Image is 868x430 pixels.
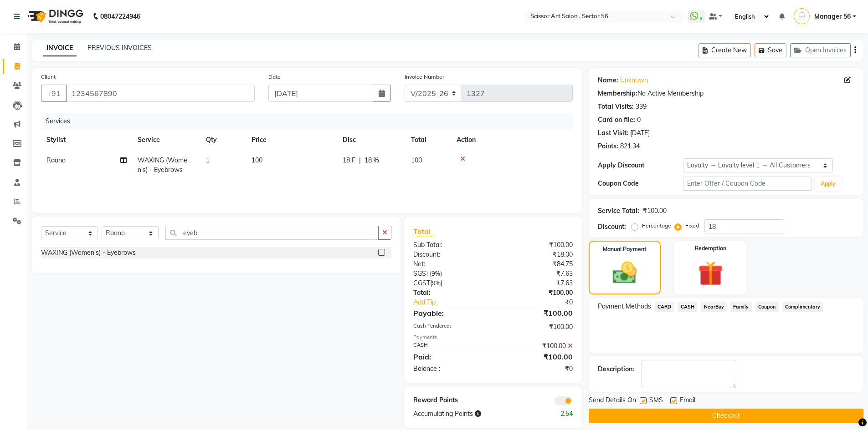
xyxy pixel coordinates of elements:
div: WAXING (Women's) - Eyebrows [41,248,136,258]
span: 100 [252,156,262,164]
div: ₹100.00 [493,341,580,351]
div: Cash Tendered: [406,322,493,332]
div: 821.34 [620,142,640,151]
div: ₹0 [508,298,580,307]
th: Stylist [41,130,132,150]
div: Points: [598,142,618,151]
div: Last Visit: [598,128,628,138]
a: PREVIOUS INVOICES [87,44,152,52]
div: Discount: [598,222,626,232]
span: SGST [413,269,430,278]
span: Family [730,302,752,312]
span: 18 F [343,156,355,165]
div: Total Visits: [598,102,634,111]
span: NearBuy [701,302,727,312]
th: Qty [200,130,246,150]
a: Unknown [620,76,648,85]
input: Search or Scan [165,226,379,240]
span: WAXING (Women's) - Eyebrows [138,156,187,174]
div: 339 [636,102,647,111]
div: Membership: [598,89,637,98]
div: [DATE] [630,128,650,138]
div: Sub Total: [406,240,493,250]
div: No Active Membership [598,89,854,98]
div: Coupon Code [598,179,683,188]
div: ₹100.00 [643,206,667,216]
div: Paid: [406,351,493,362]
div: Service Total: [598,206,639,216]
div: 0 [637,115,641,125]
span: Manager 56 [814,12,851,21]
b: 08047224946 [100,4,140,29]
label: Client [41,73,56,81]
span: 100 [411,156,422,164]
div: Accumulating Points [406,409,536,419]
span: Email [680,395,695,407]
label: Date [268,73,281,81]
th: Action [451,130,573,150]
span: Coupon [755,302,779,312]
img: logo [23,4,86,29]
div: Payable: [406,308,493,319]
button: Create New [699,43,751,57]
span: Raano [46,156,66,164]
span: SMS [649,395,663,407]
div: ₹100.00 [493,288,580,298]
th: Disc [337,130,406,150]
div: Apply Discount [598,161,683,170]
label: Manual Payment [603,245,647,253]
div: Card on file: [598,115,635,125]
div: Reward Points [406,395,493,405]
button: Checkout [589,409,863,423]
a: Add Tip [406,298,507,307]
input: Enter Offer / Coupon Code [683,177,812,191]
div: 2.54 [536,409,580,419]
span: CASH [678,302,697,312]
div: ₹100.00 [493,322,580,332]
span: Total [413,227,434,236]
th: Price [246,130,337,150]
button: Save [755,43,786,57]
span: CGST [413,279,430,287]
div: ₹100.00 [493,308,580,319]
span: Send Details On [589,395,636,407]
input: Search by Name/Mobile/Email/Code [66,85,255,102]
div: Payments [413,334,572,341]
div: ₹18.00 [493,250,580,259]
span: Complimentary [782,302,823,312]
button: +91 [41,85,67,102]
div: ₹0 [493,364,580,374]
button: Apply [815,177,841,191]
div: ₹7.63 [493,269,580,278]
img: _cash.svg [605,259,644,287]
a: INVOICE [43,40,77,56]
button: Open Invoices [790,43,851,57]
img: Manager 56 [794,8,810,24]
span: CARD [655,302,674,312]
div: Name: [598,76,618,85]
div: Total: [406,288,493,298]
span: 1 [206,156,210,164]
div: ( ) [406,269,493,278]
label: Redemption [695,244,726,253]
th: Service [132,130,200,150]
span: 9% [432,279,441,287]
div: Services [42,113,580,130]
div: Discount: [406,250,493,259]
div: Net: [406,259,493,269]
div: ₹100.00 [493,240,580,250]
span: | [359,156,361,165]
label: Invoice Number [405,73,444,81]
div: CASH [406,341,493,351]
div: Balance : [406,364,493,374]
label: Fixed [685,222,699,230]
div: ( ) [406,278,493,288]
span: 18 % [365,156,379,165]
span: Payment Methods [598,302,651,311]
div: Description: [598,364,634,374]
label: Percentage [642,222,671,230]
div: ₹7.63 [493,278,580,288]
th: Total [406,130,451,150]
span: 9% [431,270,440,277]
img: _gift.svg [690,258,731,289]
